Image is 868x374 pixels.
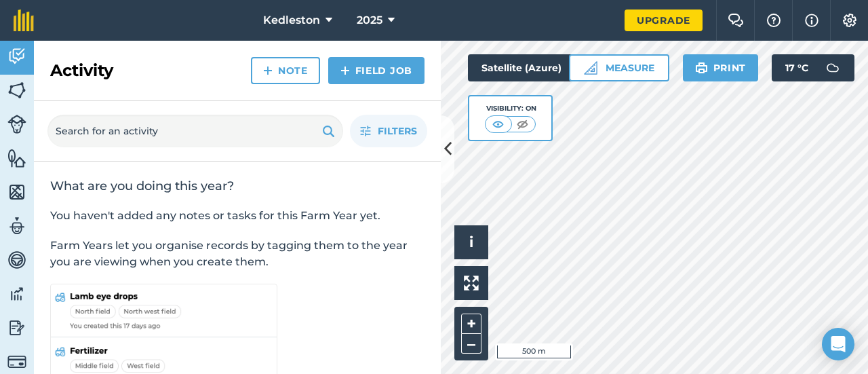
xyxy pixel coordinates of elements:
[263,62,273,79] img: svg+xml;base64,PHN2ZyB4bWxucz0iaHR0cDovL3d3dy53My5vcmcvMjAwMC9zdmciIHdpZHRoPSIxNCIgaGVpZ2h0PSIyNC...
[378,124,417,138] span: Filters
[842,14,858,27] img: A cog icon
[461,314,481,334] button: +
[584,61,597,75] img: Ruler icon
[695,60,708,76] img: svg+xml;base64,PHN2ZyB4bWxucz0iaHR0cDovL3d3dy53My5vcmcvMjAwMC9zdmciIHdpZHRoPSIxOSIgaGVpZ2h0PSIyNC...
[350,115,427,147] button: Filters
[819,54,846,81] img: svg+xml;base64,PD94bWwgdmVyc2lvbj0iMS4wIiBlbmNvZGluZz0idXRmLTgiPz4KPCEtLSBHZW5lcmF0b3I6IEFkb2JlIE...
[7,148,26,168] img: svg+xml;base64,PHN2ZyB4bWxucz0iaHR0cDovL3d3dy53My5vcmcvMjAwMC9zdmciIHdpZHRoPSI1NiIgaGVpZ2h0PSI2MC...
[357,12,382,29] span: 2025
[7,216,26,236] img: svg+xml;base64,PD94bWwgdmVyc2lvbj0iMS4wIiBlbmNvZGluZz0idXRmLTgiPz4KPCEtLSBHZW5lcmF0b3I6IEFkb2JlIE...
[569,54,669,81] button: Measure
[7,80,26,100] img: svg+xml;base64,PHN2ZyB4bWxucz0iaHR0cDovL3d3dy53My5vcmcvMjAwMC9zdmciIHdpZHRoPSI1NiIgaGVpZ2h0PSI2MC...
[7,284,26,304] img: svg+xml;base64,PD94bWwgdmVyc2lvbj0iMS4wIiBlbmNvZGluZz0idXRmLTgiPz4KPCEtLSBHZW5lcmF0b3I6IEFkb2JlIE...
[328,57,425,84] a: Field Job
[7,46,26,67] img: svg+xml;base64,PD94bWwgdmVyc2lvbj0iMS4wIiBlbmNvZGluZz0idXRmLTgiPz4KPCEtLSBHZW5lcmF0b3I6IEFkb2JlIE...
[468,54,598,81] button: Satellite (Azure)
[469,233,473,250] span: i
[7,352,26,371] img: svg+xml;base64,PD94bWwgdmVyc2lvbj0iMS4wIiBlbmNvZGluZz0idXRmLTgiPz4KPCEtLSBHZW5lcmF0b3I6IEFkb2JlIE...
[625,10,703,31] a: Upgrade
[7,182,26,202] img: svg+xml;base64,PHN2ZyB4bWxucz0iaHR0cDovL3d3dy53My5vcmcvMjAwMC9zdmciIHdpZHRoPSI1NiIgaGVpZ2h0PSI2MC...
[772,54,854,81] button: 17 °C
[464,276,479,291] img: Four arrows, one pointing top left, one top right, one bottom right and the last bottom left
[47,115,343,147] input: Search for an activity
[322,123,335,139] img: svg+xml;base64,PHN2ZyB4bWxucz0iaHR0cDovL3d3dy53My5vcmcvMjAwMC9zdmciIHdpZHRoPSIxOSIgaGVpZ2h0PSIyNC...
[490,117,507,131] img: svg+xml;base64,PHN2ZyB4bWxucz0iaHR0cDovL3d3dy53My5vcmcvMjAwMC9zdmciIHdpZHRoPSI1MCIgaGVpZ2h0PSI0MC...
[822,328,854,360] div: Open Intercom Messenger
[785,54,808,81] span: 17 ° C
[251,57,320,84] a: Note
[50,238,425,270] p: Farm Years let you organise records by tagging them to the year you are viewing when you create t...
[461,334,481,354] button: –
[728,14,744,27] img: Two speech bubbles overlapping with the left bubble in the forefront
[340,62,350,79] img: svg+xml;base64,PHN2ZyB4bWxucz0iaHR0cDovL3d3dy53My5vcmcvMjAwMC9zdmciIHdpZHRoPSIxNCIgaGVpZ2h0PSIyNC...
[50,178,425,194] h2: What are you doing this year?
[50,60,113,81] h2: Activity
[485,103,536,114] div: Visibility: On
[263,12,320,29] span: Kedleston
[7,318,26,338] img: svg+xml;base64,PD94bWwgdmVyc2lvbj0iMS4wIiBlbmNvZGluZz0idXRmLTgiPz4KPCEtLSBHZW5lcmF0b3I6IEFkb2JlIE...
[805,12,818,29] img: svg+xml;base64,PHN2ZyB4bWxucz0iaHR0cDovL3d3dy53My5vcmcvMjAwMC9zdmciIHdpZHRoPSIxNyIgaGVpZ2h0PSIxNy...
[7,250,26,270] img: svg+xml;base64,PD94bWwgdmVyc2lvbj0iMS4wIiBlbmNvZGluZz0idXRmLTgiPz4KPCEtLSBHZW5lcmF0b3I6IEFkb2JlIE...
[514,117,531,131] img: svg+xml;base64,PHN2ZyB4bWxucz0iaHR0cDovL3d3dy53My5vcmcvMjAwMC9zdmciIHdpZHRoPSI1MCIgaGVpZ2h0PSI0MC...
[454,225,488,259] button: i
[14,10,34,31] img: fieldmargin Logo
[7,115,26,134] img: svg+xml;base64,PD94bWwgdmVyc2lvbj0iMS4wIiBlbmNvZGluZz0idXRmLTgiPz4KPCEtLSBHZW5lcmF0b3I6IEFkb2JlIE...
[683,54,759,81] button: Print
[766,14,782,27] img: A question mark icon
[50,208,425,224] p: You haven't added any notes or tasks for this Farm Year yet.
